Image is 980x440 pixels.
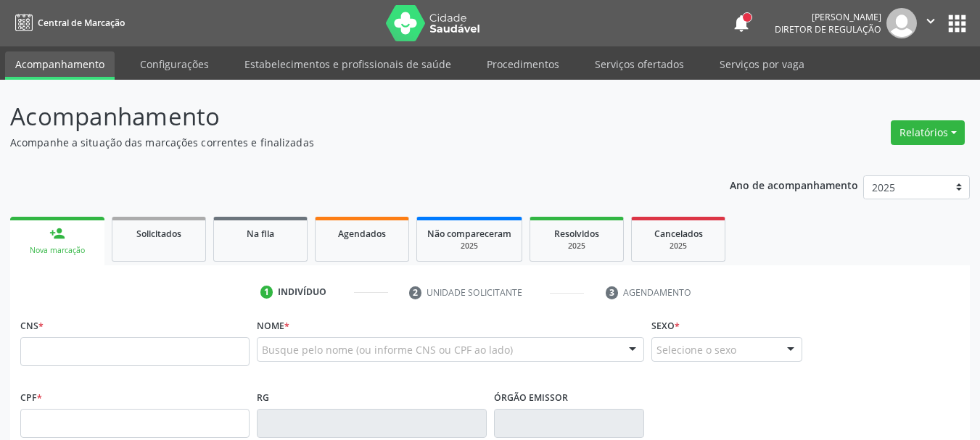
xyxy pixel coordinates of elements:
div: Nova marcação [20,245,94,256]
span: Não compareceram [427,228,511,240]
label: Sexo [651,315,680,337]
span: Diretor de regulação [775,23,881,36]
p: Acompanhamento [10,99,682,135]
a: Serviços por vaga [709,51,815,77]
i:  [923,13,939,29]
span: Busque pelo nome (ou informe CNS ou CPF ao lado) [262,342,513,357]
p: Ano de acompanhamento [730,175,858,194]
div: person_add [49,225,65,241]
div: 1 [260,286,273,299]
button: notifications [731,13,752,33]
a: Central de Marcação [10,11,125,35]
div: Indivíduo [278,286,326,299]
span: Selecione o sexo [656,342,736,357]
button: Relatórios [891,120,965,145]
a: Procedimentos [477,51,569,77]
label: Órgão emissor [494,386,568,409]
span: Cancelados [654,228,703,240]
span: Resolvidos [554,228,599,240]
div: 2025 [540,241,613,252]
label: CNS [20,315,44,337]
span: Central de Marcação [38,17,125,29]
label: Nome [257,315,289,337]
button:  [917,8,944,38]
span: Solicitados [136,228,181,240]
a: Serviços ofertados [585,51,694,77]
img: img [886,8,917,38]
span: Agendados [338,228,386,240]
button: apps [944,11,970,36]
div: [PERSON_NAME] [775,11,881,23]
div: 2025 [427,241,511,252]
a: Configurações [130,51,219,77]
label: RG [257,386,269,409]
div: 2025 [642,241,715,252]
a: Estabelecimentos e profissionais de saúde [234,51,461,77]
span: Na fila [247,228,274,240]
a: Acompanhamento [5,51,115,80]
p: Acompanhe a situação das marcações correntes e finalizadas [10,135,682,150]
